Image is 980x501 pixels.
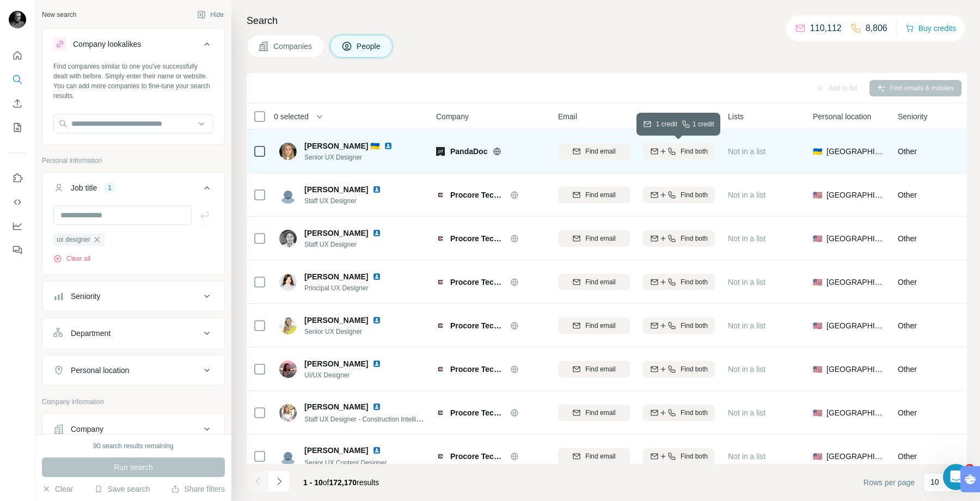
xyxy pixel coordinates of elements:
span: Find both [681,408,708,418]
span: Other [898,191,917,199]
img: Avatar [279,230,297,247]
span: Not in a list [728,278,765,286]
span: [PERSON_NAME] [304,228,368,239]
span: 🇺🇸 [813,320,822,331]
span: Find email [585,146,615,156]
span: of [323,478,329,487]
span: Procore Technologies [450,320,505,331]
img: Logo of Procore Technologies [436,452,445,461]
span: Find both [681,146,708,156]
button: Enrich CSV [9,94,26,113]
span: Company [436,111,469,122]
button: Dashboard [9,216,26,236]
button: Find both [643,230,715,247]
span: Other [898,234,917,243]
span: Find email [585,451,615,461]
span: People [357,41,382,52]
span: 🇺🇸 [813,451,822,462]
button: Find both [643,405,715,421]
span: 172,170 [329,478,357,487]
span: Find email [585,234,615,243]
button: Find email [558,448,630,465]
span: Procore Technologies [450,407,505,418]
span: [PERSON_NAME] [304,358,368,369]
span: Find email [585,408,615,418]
span: Staff UX Designer - Construction Intelligence (Project & Portfolio Intelligence) [304,414,527,423]
button: Find both [643,361,715,377]
span: Procore Technologies [450,233,505,244]
span: 1 - 10 [303,478,323,487]
img: LinkedIn logo [372,272,381,281]
button: Buy credits [905,21,956,36]
span: Procore Technologies [450,277,505,288]
p: 110,112 [810,22,842,35]
span: Not in a list [728,191,765,199]
button: Find email [558,317,630,334]
img: Avatar [279,361,297,378]
span: 🇺🇸 [813,364,822,375]
h4: Search [247,13,967,28]
span: Find email [585,277,615,287]
img: Avatar [9,11,26,28]
span: [GEOGRAPHIC_DATA] [826,190,885,200]
img: Avatar [279,273,297,291]
img: Logo of PandaDoc [436,147,445,156]
span: Other [898,365,917,374]
button: Find both [643,143,715,160]
span: Find both [681,277,708,287]
button: Find both [643,274,715,290]
img: Logo of Procore Technologies [436,408,445,417]
span: Principal UX Designer [304,283,394,293]
span: Other [898,147,917,156]
img: Logo of Procore Technologies [436,278,445,286]
div: Department [71,328,111,339]
button: Find email [558,274,630,290]
img: Logo of Procore Technologies [436,191,445,199]
span: [PERSON_NAME] [304,445,368,456]
button: Seniority [42,283,224,309]
button: Clear [42,484,73,494]
div: 90 search results remaining [93,441,173,451]
div: Company [71,424,103,435]
p: Company information [42,397,225,407]
button: Find email [558,361,630,377]
span: Rows per page [863,477,915,488]
p: 10 [930,476,939,487]
button: Department [42,320,224,346]
img: Avatar [279,404,297,421]
img: Logo of Procore Technologies [436,365,445,374]
span: [PERSON_NAME] [304,315,368,326]
span: Other [898,408,917,417]
div: New search [42,10,76,20]
button: Navigate to next page [268,471,290,492]
span: UI/UX Designer [304,370,394,380]
button: Clear all [53,254,90,264]
iframe: Intercom live chat [943,464,969,490]
span: Companies [273,41,313,52]
img: LinkedIn logo [372,229,381,237]
img: LinkedIn logo [372,359,381,368]
span: [GEOGRAPHIC_DATA] [826,146,885,157]
span: Lists [728,111,744,122]
div: Personal location [71,365,129,376]
img: LinkedIn logo [372,316,381,325]
img: Logo of Procore Technologies [436,321,445,330]
img: Logo of Procore Technologies [436,234,445,243]
span: [PERSON_NAME] [304,271,368,282]
button: Quick start [9,46,26,65]
span: Not in a list [728,321,765,330]
span: Senior UX Content Designer [304,459,387,467]
span: [GEOGRAPHIC_DATA] [826,277,885,288]
span: 🇺🇸 [813,277,822,288]
button: Find email [558,230,630,247]
span: Staff UX Designer [304,240,394,249]
span: [GEOGRAPHIC_DATA] [826,364,885,375]
span: Mobile [643,111,665,122]
span: Procore Technologies [450,451,505,462]
div: 1 [103,183,116,193]
span: 🇺🇸 [813,407,822,418]
span: 1 [965,464,974,473]
div: Job title [71,182,97,193]
span: Seniority [898,111,927,122]
button: My lists [9,118,26,137]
